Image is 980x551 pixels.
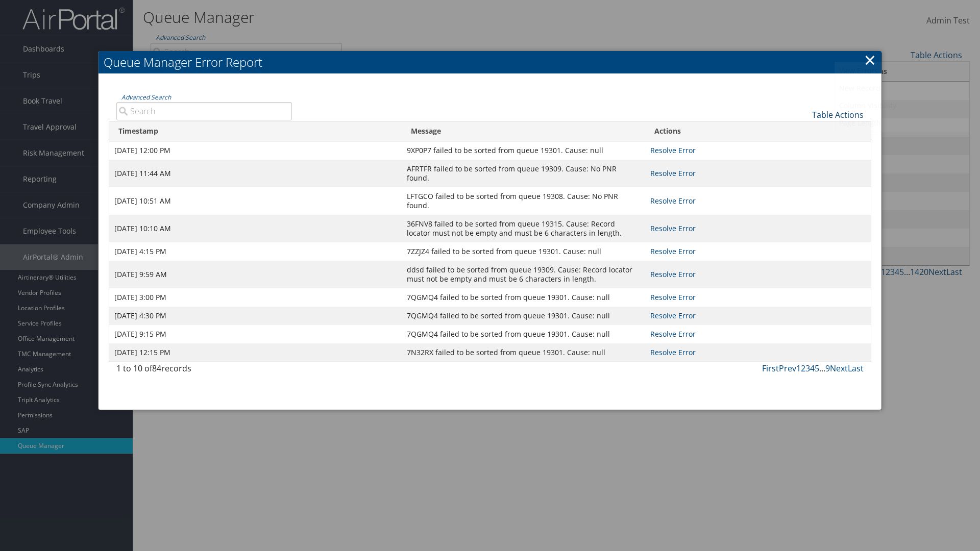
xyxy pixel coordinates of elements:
[650,223,696,233] a: Resolve Error
[109,343,402,362] td: [DATE] 12:15 PM
[109,288,402,307] td: [DATE] 3:00 PM
[810,363,815,374] a: 4
[116,102,292,120] input: Advanced Search
[801,363,805,374] a: 2
[645,121,871,141] th: Actions
[650,292,696,302] a: Resolve Error
[402,160,645,187] td: AFRTFR failed to be sorted from queue 19309. Cause: No PNR found.
[402,343,645,362] td: 7N32RX failed to be sorted from queue 19301. Cause: null
[402,121,645,141] th: Message: activate to sort column ascending
[402,215,645,242] td: 36FNV8 failed to be sorted from queue 19315. Cause: Record locator must not be empty and must be ...
[650,196,696,206] a: Resolve Error
[819,363,825,374] span: …
[109,141,402,160] td: [DATE] 12:00 PM
[109,242,402,261] td: [DATE] 4:15 PM
[109,187,402,215] td: [DATE] 10:51 AM
[109,215,402,242] td: [DATE] 10:10 AM
[835,80,969,97] a: New Record
[835,97,969,114] a: Column Visibility
[650,246,696,256] a: Resolve Error
[99,51,881,73] h2: Queue Manager Error Report
[109,261,402,288] td: [DATE] 9:59 AM
[121,93,171,102] a: Advanced Search
[815,363,819,374] a: 5
[825,363,830,374] a: 9
[109,121,402,141] th: Timestamp: activate to sort column ascending
[835,62,969,80] a: View Errors
[152,363,161,374] span: 84
[402,288,645,307] td: 7QGMQ4 failed to be sorted from queue 19301. Cause: null
[835,114,969,132] a: Page Length
[650,168,696,178] a: Resolve Error
[805,363,810,374] a: 3
[796,363,801,374] a: 1
[779,363,796,374] a: Prev
[109,325,402,343] td: [DATE] 9:15 PM
[402,187,645,215] td: LFTGCO failed to be sorted from queue 19308. Cause: No PNR found.
[116,362,292,380] div: 1 to 10 of records
[848,363,864,374] a: Last
[650,347,696,357] a: Resolve Error
[402,242,645,261] td: 7ZZJZ4 failed to be sorted from queue 19301. Cause: null
[650,145,696,155] a: Resolve Error
[402,141,645,160] td: 9XP0P7 failed to be sorted from queue 19301. Cause: null
[830,363,848,374] a: Next
[109,307,402,325] td: [DATE] 4:30 PM
[650,311,696,320] a: Resolve Error
[402,325,645,343] td: 7QGMQ4 failed to be sorted from queue 19301. Cause: null
[650,329,696,339] a: Resolve Error
[650,269,696,279] a: Resolve Error
[812,109,864,120] a: Table Actions
[762,363,779,374] a: First
[864,49,876,70] a: ×
[402,261,645,288] td: ddsd failed to be sorted from queue 19309. Cause: Record locator must not be empty and must be 6 ...
[402,307,645,325] td: 7QGMQ4 failed to be sorted from queue 19301. Cause: null
[109,160,402,187] td: [DATE] 11:44 AM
